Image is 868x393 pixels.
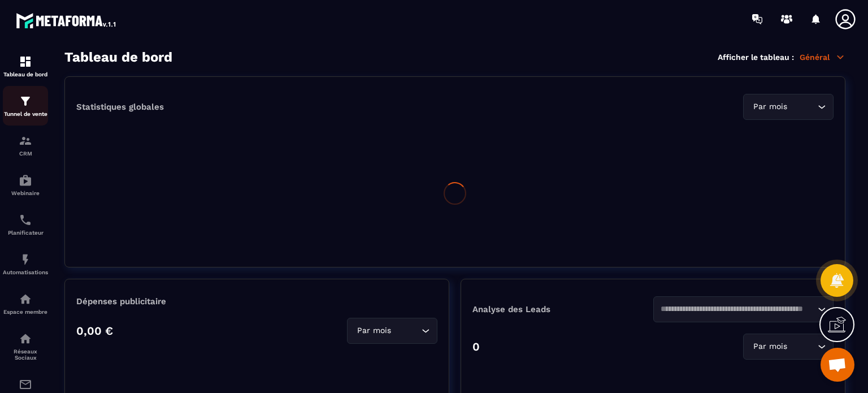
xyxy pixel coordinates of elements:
[3,348,48,361] p: Réseaux Sociaux
[19,55,32,68] img: formation
[743,94,834,120] div: Search for option
[347,318,437,344] div: Search for option
[750,340,789,353] span: Par mois
[743,334,834,360] div: Search for option
[653,296,834,322] div: Search for option
[3,86,48,126] a: formationformationTunnel de vente
[19,253,32,266] img: automations
[19,332,32,346] img: social-network
[3,230,48,236] p: Planificateur
[3,284,48,323] a: automationsautomationsEspace membre
[800,52,845,62] p: Général
[19,378,32,391] img: email
[472,340,480,353] p: 0
[3,244,48,284] a: automationsautomationsAutomatisations
[76,296,437,306] p: Dépenses publicitaire
[661,303,815,316] input: Search for option
[3,190,48,196] p: Webinaire
[789,340,815,353] input: Search for option
[19,174,32,187] img: automations
[718,53,794,62] p: Afficher le tableau :
[16,10,118,31] img: logo
[3,165,48,205] a: automationsautomationsWebinaire
[19,94,32,108] img: formation
[64,49,172,65] h3: Tableau de bord
[393,325,419,337] input: Search for option
[3,71,48,77] p: Tableau de bord
[3,111,48,117] p: Tunnel de vente
[76,102,164,112] p: Statistiques globales
[76,324,113,338] p: 0,00 €
[750,101,789,113] span: Par mois
[3,150,48,157] p: CRM
[3,46,48,86] a: formationformationTableau de bord
[821,348,854,382] a: Ouvrir le chat
[354,325,393,337] span: Par mois
[19,134,32,148] img: formation
[3,205,48,244] a: schedulerschedulerPlanificateur
[3,309,48,315] p: Espace membre
[472,304,653,314] p: Analyse des Leads
[789,101,815,113] input: Search for option
[3,126,48,165] a: formationformationCRM
[3,323,48,369] a: social-networksocial-networkRéseaux Sociaux
[3,269,48,275] p: Automatisations
[19,292,32,306] img: automations
[19,213,32,227] img: scheduler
